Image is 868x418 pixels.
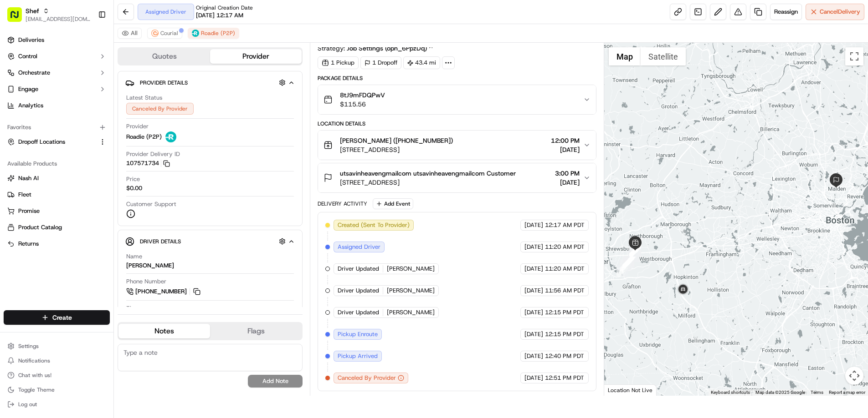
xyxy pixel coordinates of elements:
[338,308,379,317] span: Driver Updated
[18,207,40,215] span: Promise
[188,28,239,39] button: Roadie (P2P)
[373,198,413,209] button: Add Event
[125,75,295,90] button: Provider Details
[606,384,637,396] img: Google
[545,287,585,295] span: 11:56 AM PDT
[86,179,146,188] span: API Documentation
[126,262,174,270] div: [PERSON_NAME]
[318,131,596,160] button: [PERSON_NAME] ([PHONE_NUMBER])[STREET_ADDRESS]12:00 PM[DATE]
[545,243,585,251] span: 11:20 AM PDT
[126,133,162,141] span: Roadie (P2P)
[28,141,64,148] span: Shef Support
[340,169,516,178] span: utsavinheavengmailcom utsavinheavengmailcom Customer
[18,69,50,77] span: Orchestrate
[210,324,302,338] button: Flags
[4,33,110,47] a: Deliveries
[18,401,37,408] span: Log out
[4,369,110,382] button: Chat with us!
[360,56,401,69] div: 1 Dropoff
[18,357,50,364] span: Notifications
[18,101,43,110] span: Analytics
[641,47,686,65] button: Show satellite imagery
[91,201,110,208] span: Pylon
[4,120,110,135] div: Favorites
[820,8,860,16] span: Cancel Delivery
[5,175,73,191] a: 📗Knowledge Base
[19,87,36,103] img: 8571987876998_91fb9ceb93ad5c398215_72.jpg
[711,389,750,396] button: Keyboard shortcuts
[4,171,110,186] button: Nash AI
[160,30,178,37] span: Courial
[151,30,159,37] img: couriallogo.png
[609,47,641,65] button: Show street map
[403,56,440,69] div: 43.4 mi
[338,221,410,229] span: Created (Sent To Provider)
[318,120,596,127] div: Location Details
[41,96,125,103] div: We're available if you need us!
[135,287,187,296] span: [PHONE_NUMBER]
[387,308,435,317] span: [PERSON_NAME]
[7,174,106,182] a: Nash AI
[340,100,385,109] span: $115.56
[347,44,427,53] span: Job Settings (opn_6PpzDq)
[622,256,634,268] div: 5
[4,340,110,353] button: Settings
[4,49,110,64] button: Control
[338,352,378,360] span: Pickup Arrived
[18,179,70,188] span: Knowledge Base
[24,59,164,68] input: Got a question? Start typing here...
[4,65,110,80] button: Orchestrate
[4,98,110,113] a: Analytics
[7,191,106,199] a: Fleet
[4,135,110,149] button: Dropoff Locations
[318,44,434,53] div: Strategy:
[9,87,26,103] img: 1736555255976-a54dd68f-1ca7-489b-9aae-adbdc363a1c4
[18,138,65,146] span: Dropoff Locations
[126,277,166,286] span: Phone Number
[18,386,55,393] span: Toggle Theme
[9,118,61,126] div: Past conversations
[616,265,628,277] div: 1
[196,4,253,11] span: Original Creation Date
[126,304,135,312] span: Tip
[4,383,110,396] button: Toggle Theme
[126,184,142,192] span: $0.00
[524,374,543,382] span: [DATE]
[9,180,16,187] div: 📗
[338,287,379,295] span: Driver Updated
[318,85,596,114] button: 8tJ9mFDQPwV$115.56
[774,8,798,16] span: Reassign
[551,136,580,145] span: 12:00 PM
[545,221,585,229] span: 12:17 AM PDT
[604,384,657,396] div: Location Not Live
[7,240,106,248] a: Returns
[4,220,110,235] button: Product Catalog
[806,4,864,20] button: CancelDelivery
[340,136,453,145] span: [PERSON_NAME] ([PHONE_NUMBER])
[9,9,27,27] img: Nash
[7,138,95,146] a: Dropoff Locations
[545,308,584,317] span: 12:15 PM PDT
[318,56,359,69] div: 1 Pickup
[126,287,202,297] a: [PHONE_NUMBER]
[551,145,580,154] span: [DATE]
[4,237,110,251] button: Returns
[140,238,181,245] span: Driver Details
[71,141,89,148] span: [DATE]
[4,187,110,202] button: Fleet
[18,85,38,93] span: Engage
[73,175,150,191] a: 💻API Documentation
[318,163,596,192] button: utsavinheavengmailcom utsavinheavengmailcom Customer[STREET_ADDRESS]3:00 PM[DATE]
[4,4,94,25] button: Shef[EMAIL_ADDRESS][DOMAIN_NAME]
[18,36,44,44] span: Deliveries
[118,324,210,338] button: Notes
[338,243,380,251] span: Assigned Driver
[26,15,91,23] button: [EMAIL_ADDRESS][DOMAIN_NAME]
[126,175,140,183] span: Price
[4,156,110,171] div: Available Products
[196,11,243,20] span: [DATE] 12:17 AM
[9,132,24,147] img: Shef Support
[192,30,199,37] img: roadie-logo-v2.jpg
[629,245,641,257] div: 10
[545,352,584,360] span: 12:40 PM PDT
